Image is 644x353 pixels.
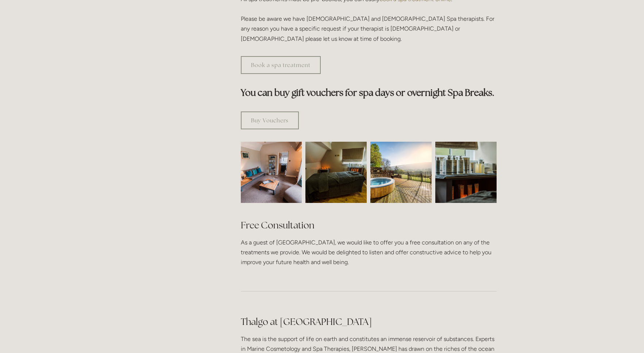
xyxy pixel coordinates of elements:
img: Waiting room, spa room, Losehill House Hotel and Spa [225,142,317,203]
img: Spa room, Losehill House Hotel and Spa [290,142,382,203]
a: Buy Vouchers [241,111,299,129]
img: Outdoor jacuzzi with a view of the Peak District, Losehill House Hotel and Spa [370,142,432,203]
a: Book a spa treatment [241,56,321,74]
h2: Thalgo at [GEOGRAPHIC_DATA] [241,315,497,328]
img: Body creams in the spa room, Losehill House Hotel and Spa [420,142,512,203]
p: As a guest of [GEOGRAPHIC_DATA], we would like to offer you a free consultation on any of the tre... [241,238,497,267]
strong: You can buy gift vouchers for spa days or overnight Spa Breaks. [241,87,494,98]
h2: Free Consultation [241,219,497,232]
